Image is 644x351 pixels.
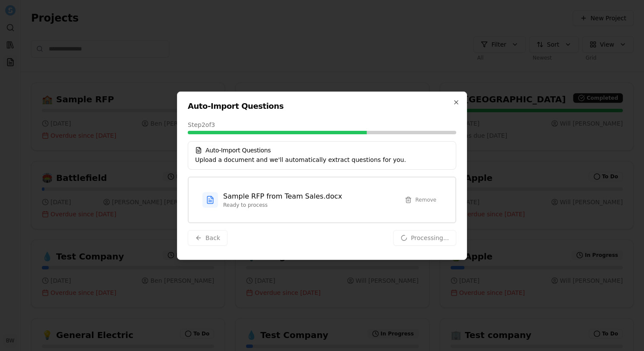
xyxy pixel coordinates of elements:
[195,155,449,164] div: Upload a document and we'll automatically extract questions for you.
[188,102,456,110] h2: Auto-Import Questions
[223,191,342,202] span: Sample RFP from Team Sales.docx
[223,202,342,209] span: Ready to process
[188,120,215,129] span: Step 2 of 3
[195,147,449,154] h5: Auto-Import Questions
